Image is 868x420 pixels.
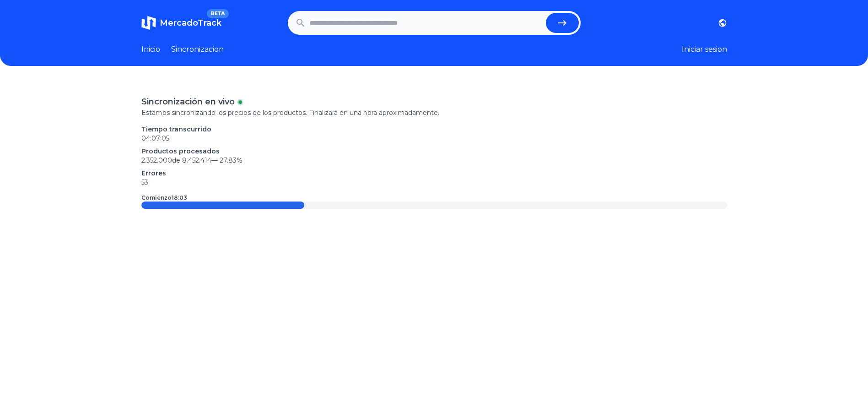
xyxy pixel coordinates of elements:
[141,125,727,134] p: Tiempo transcurrido
[141,44,160,55] a: Inicio
[141,16,221,30] a: MercadoTrackBETA
[141,134,169,142] time: 04:07:05
[171,44,224,55] a: Sincronizacion
[141,95,235,108] p: Sincronización en vivo
[220,156,243,164] span: 27.83 %
[141,194,187,202] p: Comienzo
[141,156,727,165] p: 2.352.000 de 8.452.414 —
[141,147,727,156] p: Productos procesados
[172,194,187,201] time: 18:03
[207,9,228,18] span: BETA
[141,16,156,30] img: MercadoTrack
[141,178,727,187] p: 53
[141,169,727,178] p: Errores
[160,18,221,28] span: MercadoTrack
[141,108,727,117] p: Estamos sincronizando los precios de los productos. Finalizará en una hora aproximadamente.
[682,44,727,55] button: Iniciar sesion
